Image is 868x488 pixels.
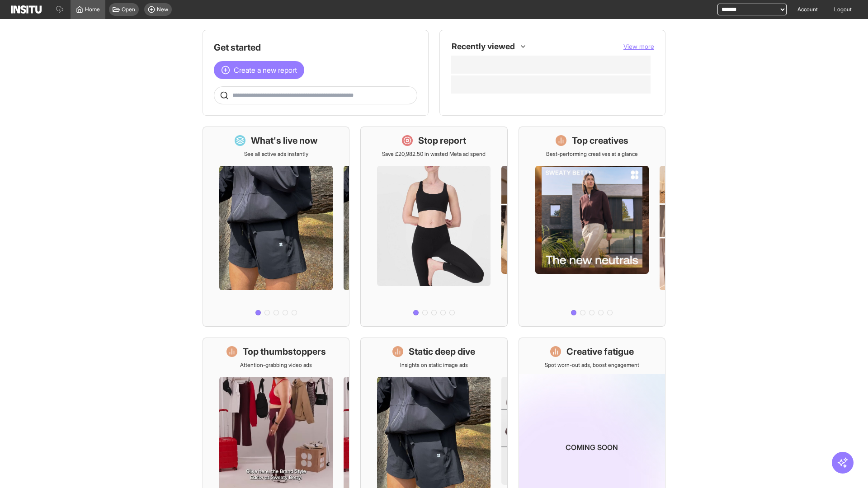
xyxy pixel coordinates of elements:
h1: Top creatives [572,134,628,147]
h1: What's live now [251,134,318,147]
button: Create a new report [214,61,304,79]
p: Save £20,982.50 in wasted Meta ad spend [382,150,486,158]
span: View more [623,42,654,50]
p: See all active ads instantly [244,150,308,158]
p: Best-performing creatives at a glance [546,150,638,158]
span: Open [122,6,135,13]
a: Stop reportSave £20,982.50 in wasted Meta ad spend [360,127,507,327]
p: Insights on static image ads [400,361,468,369]
a: Top creativesBest-performing creatives at a glance [519,127,665,327]
button: View more [623,42,654,51]
h1: Static deep dive [409,345,475,358]
h1: Top thumbstoppers [243,345,326,358]
img: Logo [11,5,42,14]
span: New [157,6,168,13]
span: Home [85,6,100,13]
h1: Stop report [418,134,466,147]
h1: Get started [214,41,417,54]
span: Create a new report [234,65,297,75]
p: Attention-grabbing video ads [240,361,312,369]
a: What's live nowSee all active ads instantly [203,127,349,327]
